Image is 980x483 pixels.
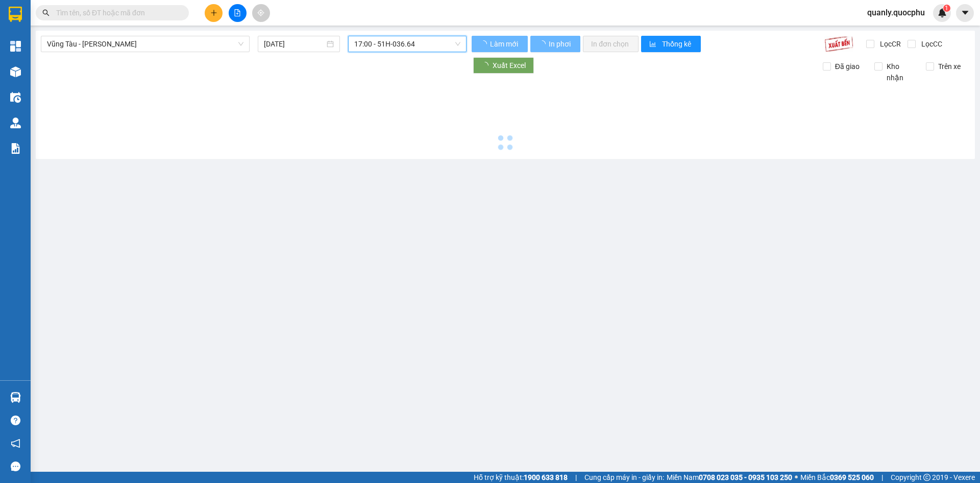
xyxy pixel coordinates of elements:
[538,40,547,48] span: loading
[530,36,580,52] button: In phơi
[354,36,460,52] span: 17:00 - 51H-036.64
[490,38,520,50] span: Làm mới
[923,474,930,481] span: copyright
[917,38,944,50] span: Lọc CC
[42,9,50,16] span: search
[234,9,241,16] span: file-add
[210,9,217,16] span: plus
[824,36,853,52] img: 9k=
[938,8,947,17] img: icon-new-feature
[943,5,950,12] sup: 1
[480,40,488,48] span: loading
[11,462,20,471] span: message
[252,4,270,22] button: aim
[649,40,658,49] span: bar-chart
[229,4,247,22] button: file-add
[264,38,325,50] input: 13/08/2025
[481,62,493,69] span: loading
[830,473,874,481] strong: 0369 525 060
[56,7,177,18] input: Tìm tên, số ĐT hoặc mã đơn
[662,38,693,50] span: Thống kê
[881,472,883,483] span: |
[549,38,572,50] span: In phơi
[584,472,664,483] span: Cung cấp máy in - giấy in:
[934,61,965,72] span: Trên xe
[47,36,243,52] span: Vũng Tàu - Phan Thiết
[667,472,792,483] span: Miền Nam
[956,4,974,22] button: caret-down
[10,392,21,403] img: warehouse-icon
[10,92,21,103] img: warehouse-icon
[10,66,21,77] img: warehouse-icon
[800,472,874,483] span: Miền Bắc
[9,7,22,22] img: logo-vxr
[945,5,948,12] span: 1
[473,57,534,74] button: Xuất Excel
[524,473,568,481] strong: 1900 633 818
[474,472,568,483] span: Hỗ trợ kỹ thuật:
[583,36,639,52] button: In đơn chọn
[205,4,223,22] button: plus
[575,472,577,483] span: |
[883,61,918,83] span: Kho nhận
[11,439,20,448] span: notification
[859,6,933,19] span: quanly.quocphu
[10,118,21,128] img: warehouse-icon
[961,8,970,17] span: caret-down
[641,36,701,52] button: bar-chartThống kê
[472,36,528,52] button: Làm mới
[876,38,902,50] span: Lọc CR
[699,473,792,481] strong: 0708 023 035 - 0935 103 250
[257,9,264,16] span: aim
[795,475,798,479] span: ⚪️
[11,416,20,425] span: question-circle
[831,61,864,72] span: Đã giao
[10,143,21,154] img: solution-icon
[10,41,21,52] img: dashboard-icon
[493,60,526,71] span: Xuất Excel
